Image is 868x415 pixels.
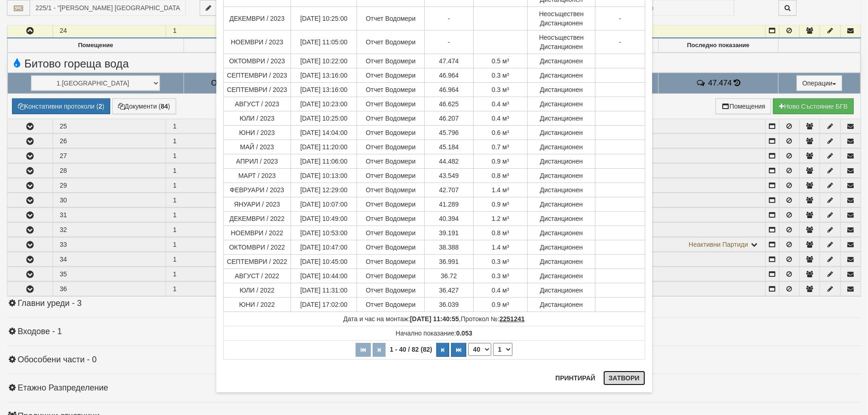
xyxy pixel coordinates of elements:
td: СЕПТЕМВРИ / 2023 [223,68,291,83]
td: МАРТ / 2023 [223,169,291,183]
td: Отчет Водомери [357,226,424,240]
td: Отчет Водомери [357,154,424,169]
td: Неосъществен Дистанционен [527,31,595,54]
td: Дистанционен [527,197,595,212]
span: - [619,38,621,46]
span: 0.3 м³ [492,72,509,79]
td: [DATE] 11:20:00 [291,140,357,154]
td: Отчет Водомери [357,97,424,111]
span: 42.707 [439,186,459,194]
td: ЮНИ / 2023 [223,126,291,140]
td: АВГУСТ / 2023 [223,97,291,111]
td: Дистанционен [527,183,595,197]
td: [DATE] 10:47:00 [291,240,357,255]
td: Отчет Водомери [357,212,424,226]
span: 46.964 [439,86,459,93]
td: [DATE] 13:16:00 [291,68,357,83]
span: 0.5 м³ [492,57,509,65]
span: Дата и час на монтаж: [343,315,459,323]
td: [DATE] 10:13:00 [291,169,357,183]
button: Затвори [603,371,645,385]
td: [DATE] 13:16:00 [291,83,357,97]
td: Отчет Водомери [357,255,424,269]
td: [DATE] 10:44:00 [291,269,357,283]
span: 36.039 [439,301,459,308]
td: НОЕМВРИ / 2022 [223,226,291,240]
span: 40.394 [439,215,459,222]
span: 45.796 [439,129,459,136]
td: Дистанционен [527,283,595,298]
td: Отчет Водомери [357,83,424,97]
td: ЮЛИ / 2022 [223,283,291,298]
span: 0.8 м³ [492,172,509,179]
td: Дистанционен [527,255,595,269]
td: , [223,312,645,326]
td: Дистанционен [527,154,595,169]
td: [DATE] 11:31:00 [291,283,357,298]
td: Отчет Водомери [357,240,424,255]
td: Отчет Водомери [357,169,424,183]
td: [DATE] 10:25:00 [291,111,357,126]
td: [DATE] 10:23:00 [291,97,357,111]
td: [DATE] 12:29:00 [291,183,357,197]
span: 47.474 [439,57,459,65]
td: [DATE] 10:49:00 [291,212,357,226]
td: Дистанционен [527,212,595,226]
span: 0.3 м³ [492,272,509,280]
td: МАЙ / 2023 [223,140,291,154]
span: 0.8 м³ [492,229,509,237]
span: 45.184 [439,143,459,151]
td: Дистанционен [527,269,595,283]
span: 43.549 [439,172,459,179]
select: Страница номер [493,343,512,356]
td: [DATE] 17:02:00 [291,298,357,312]
td: Отчет Водомери [357,111,424,126]
span: 0.9 м³ [492,201,509,208]
td: ДЕКЕМВРИ / 2023 [223,7,291,31]
span: 38.388 [439,244,459,251]
button: Принтирай [550,371,600,385]
td: Отчет Водомери [357,183,424,197]
td: НОЕМВРИ / 2023 [223,31,291,54]
td: Отчет Водомери [357,283,424,298]
td: Дистанционен [527,83,595,97]
td: Отчет Водомери [357,126,424,140]
td: Отчет Водомери [357,7,424,31]
td: ОКТОМВРИ / 2023 [223,54,291,68]
span: 0.3 м³ [492,86,509,93]
td: Неосъществен Дистанционен [527,7,595,31]
td: [DATE] 10:53:00 [291,226,357,240]
span: 36.427 [439,287,459,294]
td: Дистанционен [527,140,595,154]
span: 0.7 м³ [492,143,509,151]
span: 36.72 [441,272,457,280]
td: ОКТОМВРИ / 2022 [223,240,291,255]
span: 41.289 [439,201,459,208]
td: АПРИЛ / 2023 [223,154,291,169]
strong: 0.053 [456,330,472,337]
span: 1.2 м³ [492,215,509,222]
button: Последна страница [451,343,466,357]
td: Отчет Водомери [357,298,424,312]
td: Дистанционен [527,298,595,312]
td: Отчет Водомери [357,140,424,154]
td: [DATE] 10:22:00 [291,54,357,68]
span: 46.207 [439,115,459,122]
td: ЯНУАРИ / 2023 [223,197,291,212]
span: 1.4 м³ [492,244,509,251]
span: 0.4 м³ [492,115,509,122]
span: Протокол №: [461,315,525,323]
td: Дистанционен [527,54,595,68]
td: СЕПТЕМВРИ / 2022 [223,255,291,269]
span: - [448,15,450,22]
td: Дистанционен [527,126,595,140]
span: - [619,15,621,22]
td: Дистанционен [527,226,595,240]
span: 1 - 40 / 82 (82) [387,346,434,353]
span: 0.4 м³ [492,287,509,294]
td: ЮНИ / 2022 [223,298,291,312]
span: 39.191 [439,229,459,237]
td: Дистанционен [527,240,595,255]
td: [DATE] 14:04:00 [291,126,357,140]
td: Дистанционен [527,97,595,111]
